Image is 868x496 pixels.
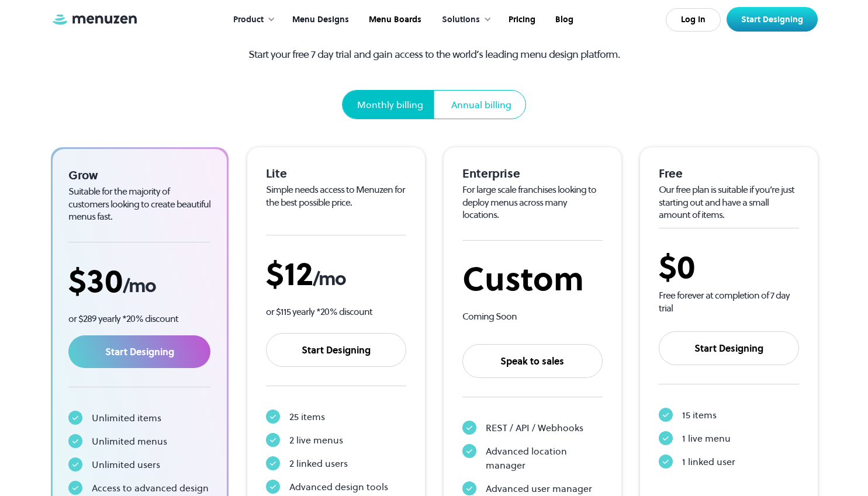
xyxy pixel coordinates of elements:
[68,185,211,223] div: Suitable for the majority of customers looking to create beautiful menus fast.
[357,98,423,112] div: Monthly billing
[659,289,799,314] div: Free forever at completion of 7 day trial
[462,183,603,221] div: For large scale franchises looking to deploy menus across many locations.
[92,457,160,471] div: Unlimited users
[462,344,603,378] a: Speak to sales
[462,310,603,323] div: Coming Soon
[497,2,544,38] a: Pricing
[123,273,155,299] span: /mo
[289,480,388,494] div: Advanced design tools
[92,434,167,448] div: Unlimited menus
[666,8,721,32] a: Log In
[266,254,406,293] div: $
[92,411,161,425] div: Unlimited items
[266,305,406,318] p: or $115 yearly *20% discount
[266,333,406,367] a: Start Designing
[87,258,123,303] span: 30
[68,261,211,300] div: $
[486,444,603,472] div: Advanced location manager
[222,2,281,38] div: Product
[659,247,799,286] div: $0
[68,168,211,183] div: Grow
[682,431,731,445] div: 1 live menu
[727,7,818,32] a: Start Designing
[289,410,325,424] div: 25 items
[462,166,603,181] div: Enterprise
[659,183,799,221] div: Our free plan is suitable if you’re just starting out and have a small amount of items.
[281,2,358,38] a: Menu Designs
[659,166,799,181] div: Free
[289,433,343,447] div: 2 live menus
[486,481,592,495] div: Advanced user manager
[451,98,511,112] div: Annual billing
[682,455,735,469] div: 1 linked user
[486,421,583,435] div: REST / API / Webhooks
[358,2,430,38] a: Menu Boards
[233,13,264,26] div: Product
[430,2,497,38] div: Solutions
[227,46,641,62] p: Start your free 7 day trial and gain access to the world’s leading menu design platform.
[313,266,345,292] span: /mo
[284,251,313,296] span: 12
[544,2,582,38] a: Blog
[266,183,406,209] div: Simple needs access to Menuzen for the best possible price.
[682,408,717,422] div: 15 items
[659,331,799,365] a: Start Designing
[442,13,480,26] div: Solutions
[289,456,348,470] div: 2 linked users
[68,335,211,368] a: Start Designing
[462,259,603,299] div: Custom
[68,312,211,325] p: or $289 yearly *20% discount
[266,166,406,181] div: Lite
